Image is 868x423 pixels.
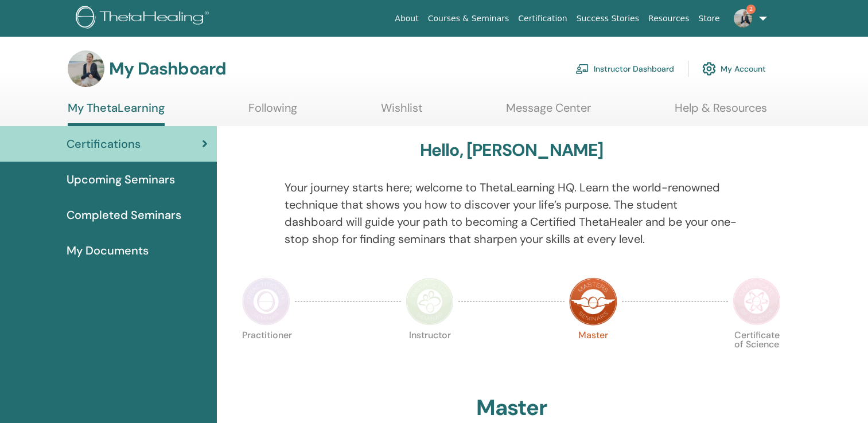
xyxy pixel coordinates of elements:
a: Courses & Seminars [423,8,514,29]
a: Resources [644,8,694,29]
a: Message Center [506,101,591,123]
img: logo.png [76,6,213,32]
img: default.jpg [734,9,752,28]
a: Certification [513,8,571,29]
p: Practitioner [242,331,290,379]
p: Instructor [406,331,454,379]
img: Instructor [406,277,454,326]
h2: Master [476,395,547,421]
span: Certifications [67,135,141,152]
a: Instructor Dashboard [575,56,674,81]
a: Help & Resources [675,101,767,123]
span: My Documents [67,242,149,259]
h3: Hello, [PERSON_NAME] [420,140,604,160]
p: Certificate of Science [733,331,781,379]
img: cog.svg [702,59,716,79]
h3: My Dashboard [109,58,226,79]
p: Your journey starts here; welcome to ThetaLearning HQ. Learn the world-renowned technique that sh... [285,179,738,248]
img: Certificate of Science [733,277,781,326]
span: Completed Seminars [67,206,181,224]
a: Success Stories [572,8,644,29]
a: My ThetaLearning [68,101,165,126]
a: My Account [702,56,766,81]
img: Master [569,277,617,326]
span: Upcoming Seminars [67,171,175,188]
span: 2 [746,5,756,14]
p: Master [569,331,617,379]
img: chalkboard-teacher.svg [575,64,589,74]
a: Store [694,8,725,29]
a: Following [248,101,297,123]
img: Practitioner [242,277,290,326]
img: default.jpg [68,50,104,87]
a: Wishlist [381,101,423,123]
a: About [390,8,423,29]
